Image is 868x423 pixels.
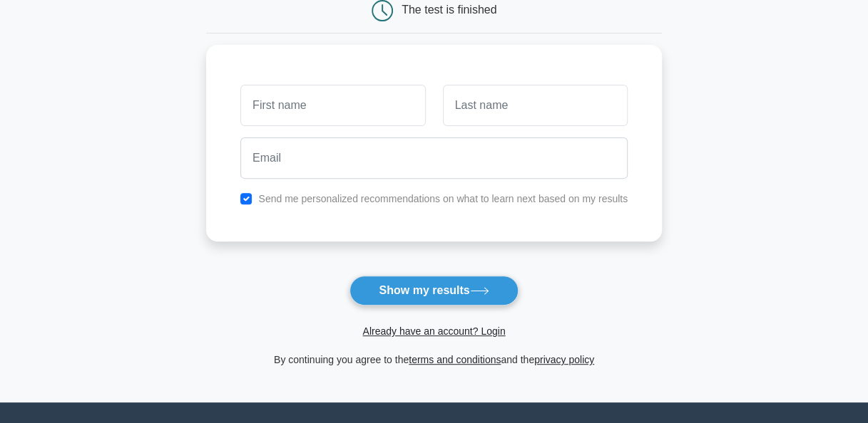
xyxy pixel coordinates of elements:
input: Last name [443,85,628,126]
button: Show my results [349,276,518,305]
div: By continuing you agree to the and the [198,351,670,368]
input: First name [240,85,425,126]
a: terms and conditions [409,354,501,365]
a: privacy policy [534,354,594,365]
label: Send me personalized recommendations on what to learn next based on my results [258,193,628,204]
input: Email [240,137,628,179]
div: The test is finished [402,4,496,16]
a: Already have an account? Login [362,325,505,337]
